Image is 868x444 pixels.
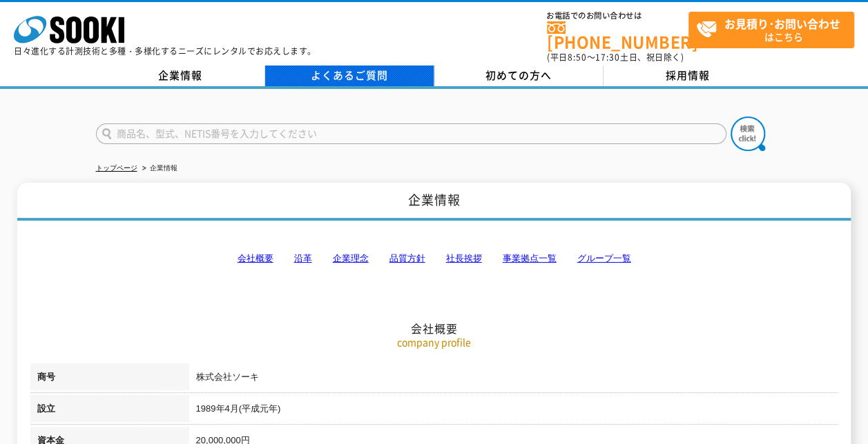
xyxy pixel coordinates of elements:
[333,253,369,263] a: 企業理念
[96,65,265,86] a: 企業情報
[434,65,604,86] a: 初めての方へ
[547,21,688,50] a: [PHONE_NUMBER]
[547,12,688,20] span: お電話でのお問い合わせは
[189,395,838,427] td: 1989年4月(平成元年)
[30,395,189,427] th: 設立
[389,253,425,263] a: 品質方針
[139,161,177,176] li: 企業情報
[503,253,557,263] a: 事業拠点一覧
[446,253,482,263] a: 社長挨拶
[724,15,840,32] strong: お見積り･お問い合わせ
[696,12,853,47] span: はこちら
[577,253,631,263] a: グループ一覧
[30,363,189,395] th: 商号
[595,51,620,63] span: 17:30
[14,47,316,55] p: 日々進化する計測技術と多種・多様化するニーズにレンタルでお応えします。
[17,183,851,221] h1: 企業情報
[568,51,587,63] span: 8:50
[294,253,312,263] a: 沿革
[547,51,684,63] span: (平日 ～ 土日、祝日除く)
[189,363,838,395] td: 株式会社ソーキ
[30,335,838,350] p: company profile
[265,65,434,86] a: よくあるご質問
[96,164,137,172] a: トップページ
[238,253,273,263] a: 会社概要
[485,68,552,83] span: 初めての方へ
[731,117,765,151] img: btn_search.png
[604,65,773,86] a: 採用情報
[30,183,838,336] h2: 会社概要
[96,123,726,144] input: 商品名、型式、NETIS番号を入力してください
[688,12,854,48] a: お見積り･お問い合わせはこちら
